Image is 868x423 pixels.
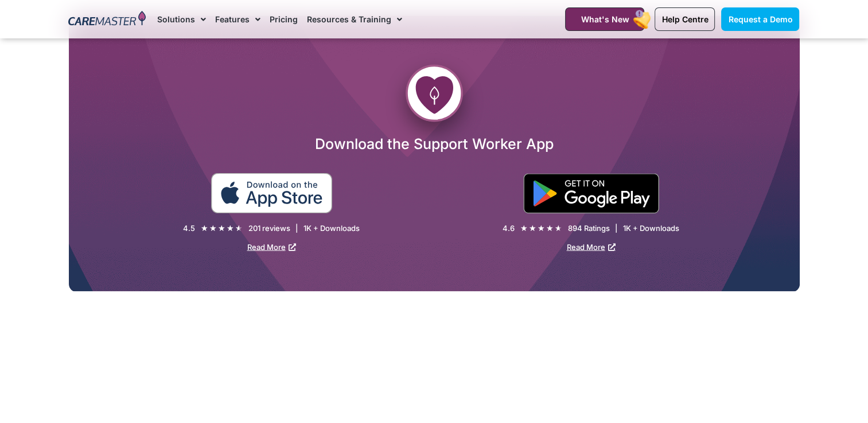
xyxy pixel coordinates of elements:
div: 201 reviews | 1K + Downloads [248,224,360,233]
div: 4.5/5 [201,222,243,234]
i: ★ [235,222,243,234]
span: What's New [581,14,629,24]
span: Help Centre [661,14,708,24]
a: Help Centre [655,7,715,31]
i: ★ [529,222,536,234]
img: CareMaster Logo [68,11,146,28]
i: ★ [520,222,528,234]
h2: Download the Support Worker App [69,135,800,153]
a: Read More [567,242,616,252]
i: ★ [201,222,208,234]
div: 4.6 [503,224,515,233]
a: What's New [565,7,644,31]
i: ★ [538,222,545,234]
div: 4.5 [183,224,195,233]
i: ★ [555,222,562,234]
a: Request a Demo [721,7,799,31]
i: ★ [227,222,234,234]
i: ★ [546,222,554,234]
div: 4.6/5 [520,222,562,234]
i: ★ [209,222,217,234]
img: "Get is on" Black Google play button. [523,174,659,214]
i: ★ [218,222,225,234]
a: Read More [247,242,296,252]
img: small black download on the apple app store button. [211,173,333,214]
span: Request a Demo [728,14,792,24]
div: 894 Ratings | 1K + Downloads [568,224,679,233]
